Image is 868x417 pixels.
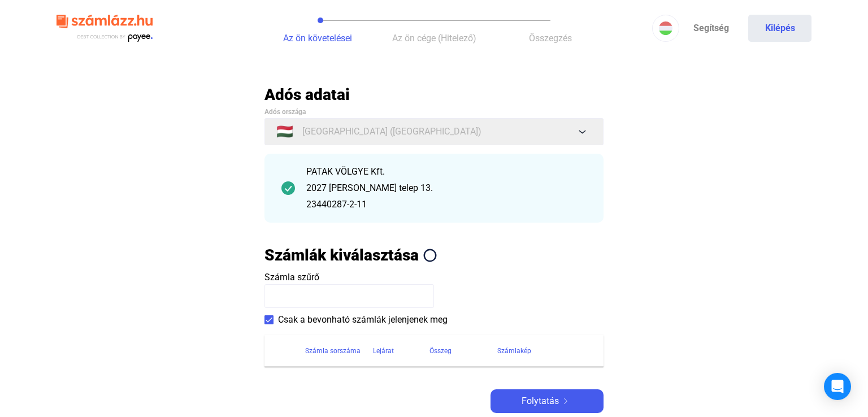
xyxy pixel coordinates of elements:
[373,344,429,358] div: Lejárat
[497,344,531,358] div: Számlakép
[264,245,419,265] h2: Számlák kiválasztása
[491,389,604,413] button: Folytatásarrow-right-white
[748,15,811,42] button: Kilépés
[276,125,293,138] span: 🇭🇺
[429,344,497,358] div: Összeg
[283,33,352,44] span: Az ön követelései
[679,15,743,42] a: Segítség
[306,181,587,195] div: 2027 [PERSON_NAME] telep 13.
[652,15,679,42] button: HU
[559,398,572,404] img: arrow-right-white
[57,10,153,47] img: szamlazzhu-logo
[264,118,604,145] button: 🇭🇺[GEOGRAPHIC_DATA] ([GEOGRAPHIC_DATA])
[302,125,481,138] span: [GEOGRAPHIC_DATA] ([GEOGRAPHIC_DATA])
[306,198,587,211] div: 23440287-2-11
[529,33,572,44] span: Összegzés
[264,85,604,105] h2: Adós adatai
[659,21,672,35] img: HU
[264,108,306,116] span: Adós országa
[264,272,319,283] span: Számla szűrő
[306,165,587,179] div: PATAK VÖLGYE Kft.
[278,313,448,327] span: Csak a bevonható számlák jelenjenek meg
[497,344,590,358] div: Számlakép
[305,344,361,358] div: Számla sorszáma
[429,344,452,358] div: Összeg
[281,181,295,195] img: checkmark-darker-green-circle
[522,394,559,408] span: Folytatás
[392,33,476,44] span: Az ön cége (Hitelező)
[373,344,394,358] div: Lejárat
[824,373,851,400] div: Open Intercom Messenger
[305,344,373,358] div: Számla sorszáma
